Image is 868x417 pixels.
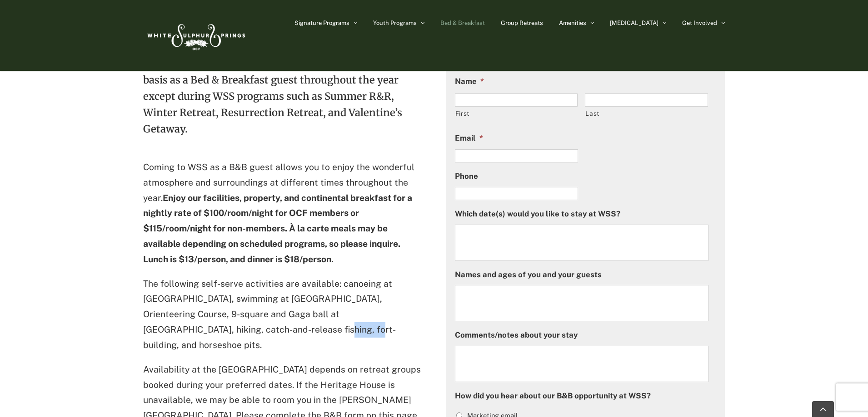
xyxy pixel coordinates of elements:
[455,209,620,219] label: Which date(s) would you like to stay at WSS?
[440,20,485,26] span: Bed & Breakfast
[559,20,586,26] span: Amenities
[682,20,717,26] span: Get Involved
[455,107,578,120] label: First
[143,276,423,353] p: The following self-serve activities are available: canoeing at [GEOGRAPHIC_DATA], swimming at [GE...
[455,270,602,280] label: Names and ages of you and your guests
[294,20,349,26] span: Signature Programs
[143,160,423,267] p: Coming to WSS as a B&B guest allows you to enjoy the wonderful atmosphere and surroundings at dif...
[455,391,651,401] label: How did you hear about our B&B opportunity at WSS?
[455,133,483,143] label: Email
[455,330,578,340] label: Comments/notes about your stay
[143,193,412,264] strong: Enjoy our facilities, property, and continental breakfast for a nightly rate of $100/room/night f...
[610,20,658,26] span: [MEDICAL_DATA]
[373,20,417,26] span: Youth Programs
[585,107,708,120] label: Last
[455,172,478,182] label: Phone
[143,14,248,57] img: White Sulphur Springs Logo
[455,77,484,87] label: Name
[501,20,543,26] span: Group Retreats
